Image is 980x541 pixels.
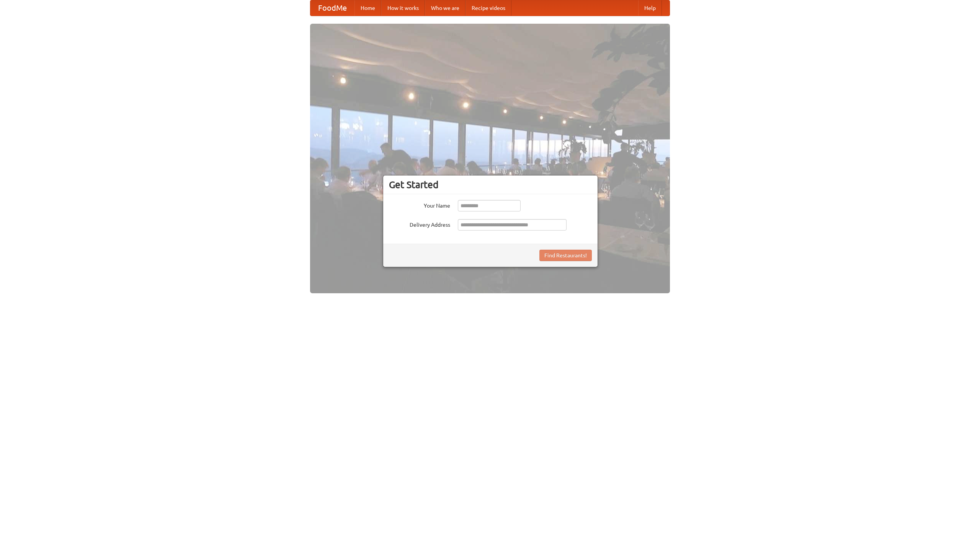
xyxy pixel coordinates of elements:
a: How it works [381,0,425,16]
button: Find Restaurants! [539,250,592,261]
label: Your Name [389,200,450,210]
label: Delivery Address [389,219,450,229]
a: Home [354,0,381,16]
a: Recipe videos [465,0,511,16]
h3: Get Started [389,179,592,190]
a: FoodMe [310,0,354,16]
a: Help [638,0,662,16]
a: Who we are [425,0,465,16]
